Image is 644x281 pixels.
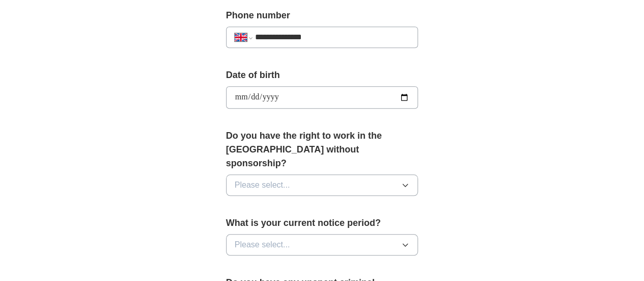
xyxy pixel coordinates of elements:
label: Phone number [226,9,418,22]
label: Do you have the right to work in the [GEOGRAPHIC_DATA] without sponsorship? [226,129,418,170]
button: Please select... [226,234,418,256]
span: Please select... [235,179,290,191]
label: Date of birth [226,68,418,82]
label: What is your current notice period? [226,216,418,230]
span: Please select... [235,239,290,251]
button: Please select... [226,174,418,196]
